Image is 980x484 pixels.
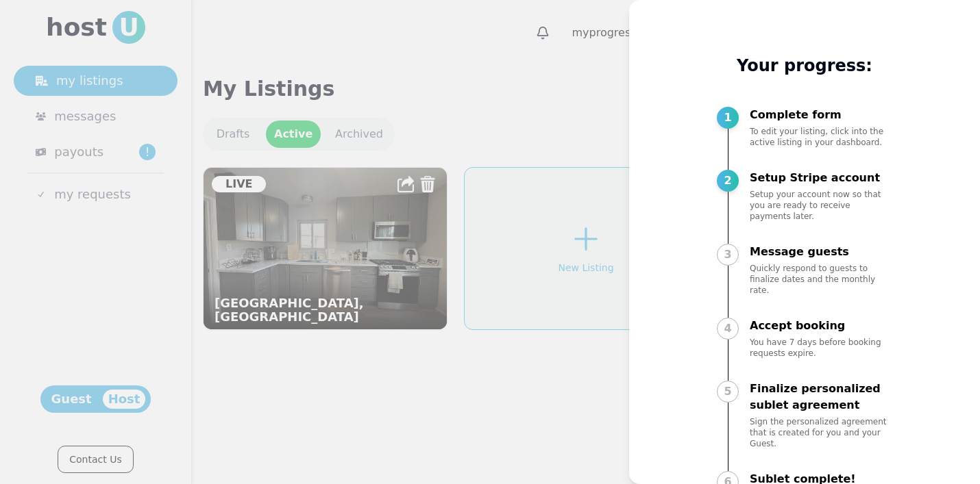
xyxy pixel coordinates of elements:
[750,318,892,334] p: Accept booking
[717,381,739,403] div: 5
[750,244,892,260] p: Message guests
[717,55,892,77] p: Your progress:
[750,170,892,186] p: Setup Stripe account
[717,170,739,192] div: 2
[750,381,892,413] p: Finalize personalized sublet agreement
[717,244,739,266] div: 3
[717,107,739,129] div: 1
[717,318,739,340] div: 4
[750,263,892,296] p: Quickly respond to guests to finalize dates and the monthly rate.
[750,416,892,449] p: Sign the personalized agreement that is created for you and your Guest.
[750,337,892,359] p: You have 7 days before booking requests expire.
[750,107,892,123] p: Complete form
[750,126,892,148] p: To edit your listing, click into the active listing in your dashboard.
[750,189,892,222] p: Setup your account now so that you are ready to receive payments later.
